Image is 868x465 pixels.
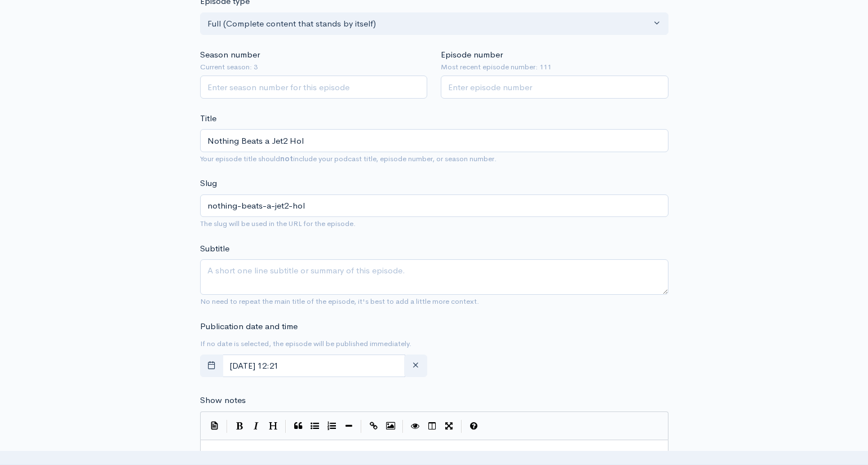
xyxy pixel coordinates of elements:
[365,418,382,435] button: Create Link
[361,420,362,433] i: |
[285,420,286,433] i: |
[265,418,282,435] button: Heading
[407,418,424,435] button: Toggle Preview
[307,418,324,435] button: Generic List
[227,420,228,433] i: |
[200,355,223,378] button: toggle
[402,420,404,433] i: |
[200,48,260,61] label: Season number
[200,76,428,99] input: Enter season number for this episode
[461,420,462,433] i: |
[200,339,411,348] small: If no date is selected, the episode will be published immediately.
[290,418,307,435] button: Quote
[200,129,668,152] input: What is the episode's title?
[200,12,668,36] button: Full (Complete content that stands by itself)
[200,394,246,407] label: Show notes
[382,418,399,435] button: Insert Image
[200,242,229,255] label: Subtitle
[200,219,356,228] small: The slug will be used in the URL for the episode.
[209,449,250,459] span: This week:
[441,48,503,61] label: Episode number
[441,76,668,99] input: Enter episode number
[404,355,427,378] button: clear
[200,112,216,125] label: Title
[200,154,497,163] small: Your episode title should include your podcast title, episode number, or season number.
[200,61,428,73] small: Current season: 3
[324,418,340,435] button: Numbered List
[248,418,265,435] button: Italic
[206,417,223,434] button: Insert Show Notes Template
[200,177,217,190] label: Slug
[280,154,293,163] strong: not
[340,418,357,435] button: Insert Horizontal Line
[200,320,298,333] label: Publication date and time
[200,296,479,306] small: No need to repeat the main title of the episode, it's best to add a little more context.
[200,194,668,218] input: title-of-episode
[207,17,651,30] div: Full (Complete content that stands by itself)
[466,418,482,435] button: Markdown Guide
[441,418,458,435] button: Toggle Fullscreen
[231,418,248,435] button: Bold
[441,61,668,73] small: Most recent episode number: 111
[424,418,441,435] button: Toggle Side by Side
